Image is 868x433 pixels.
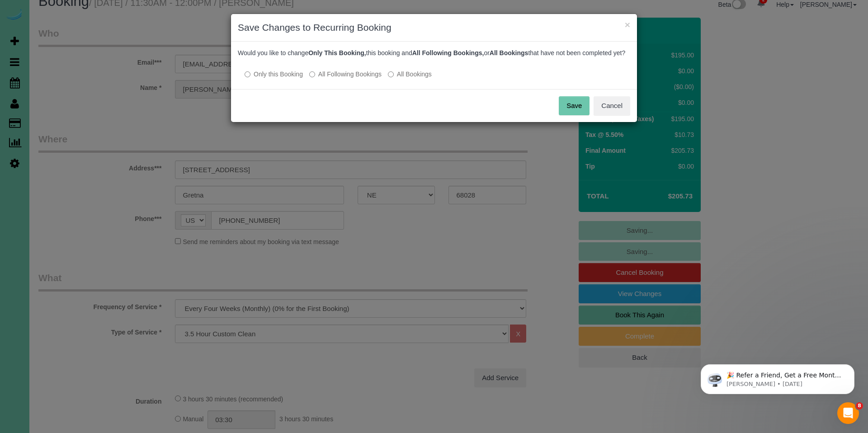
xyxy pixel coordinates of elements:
button: × [625,20,630,29]
label: All other bookings in the series will remain the same. [245,70,303,79]
input: All Following Bookings [309,71,315,77]
b: All Bookings [490,49,528,56]
iframe: Intercom live chat [837,402,859,424]
span: 8 [856,402,863,409]
p: Would you like to change this booking and or that have not been completed yet? [238,48,630,57]
input: All Bookings [388,71,394,77]
b: Only This Booking, [308,49,366,56]
b: All Following Bookings, [412,49,484,56]
h3: Save Changes to Recurring Booking [238,21,630,34]
iframe: Intercom notifications message [687,345,868,409]
button: Cancel [594,96,630,115]
button: Save [559,96,590,115]
label: All bookings that have not been completed yet will be changed. [388,70,432,79]
input: Only this Booking [245,71,250,77]
label: This and all the bookings after it will be changed. [309,70,382,79]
